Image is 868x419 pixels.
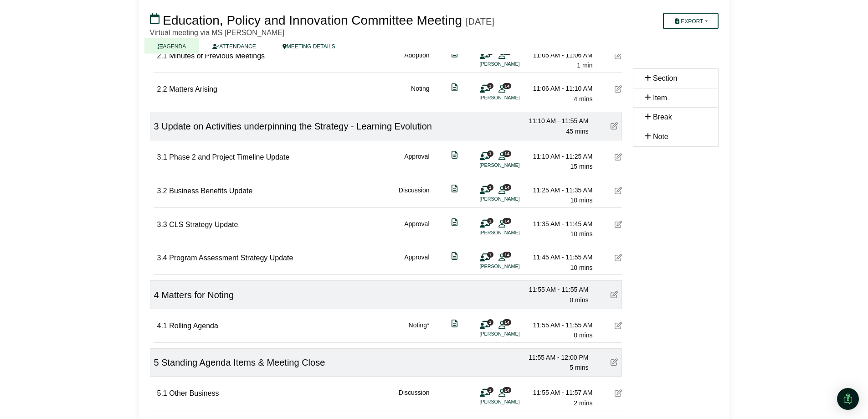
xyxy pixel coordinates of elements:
div: 11:10 AM - 11:25 AM [529,151,593,161]
span: 5 [154,357,159,367]
div: 11:05 AM - 11:06 AM [529,50,593,60]
span: 3 [154,121,159,131]
span: Virtual meeting via MS [PERSON_NAME] [150,29,285,36]
span: 2 mins [574,399,592,407]
div: [DATE] [466,16,494,27]
div: Adoption [404,50,429,71]
span: Business Benefits Update [169,187,252,195]
span: 1 min [577,62,592,69]
button: Export [663,13,718,29]
span: 1 [487,83,493,89]
span: 5 mins [570,364,588,371]
a: MEETING DETAILS [269,38,349,54]
span: 3.1 [157,153,167,161]
div: Approval [404,252,429,273]
div: 11:35 AM - 11:45 AM [529,219,593,229]
span: 3.3 [157,221,167,228]
span: 14 [503,387,511,393]
span: Update on Activities underpinning the Strategy - Learning Evolution [161,121,432,131]
span: CLS Strategy Update [169,221,238,228]
li: [PERSON_NAME] [480,263,548,270]
span: 14 [503,150,511,156]
div: 11:55 AM - 11:57 AM [529,388,593,398]
span: Other Business [169,389,219,397]
span: 14 [503,252,511,258]
span: 4 [154,290,159,300]
span: 4.1 [157,322,167,330]
span: 10 mins [570,197,592,204]
span: 3.4 [157,254,167,262]
a: ATTENDANCE [199,38,269,54]
span: 45 mins [566,128,588,135]
span: 14 [503,184,511,190]
span: 5.1 [157,389,167,397]
span: 2.1 [157,52,167,60]
span: 2.2 [157,85,167,93]
span: Education, Policy and Innovation Committee Meeting [163,13,462,27]
div: Discussion [399,185,430,206]
div: Open Intercom Messenger [837,388,859,410]
span: Item [653,94,667,102]
span: Phase 2 and Project Timeline Update [169,153,289,161]
span: Note [653,133,668,140]
div: 11:55 AM - 11:55 AM [529,320,593,330]
div: Noting* [409,320,430,341]
span: 3.2 [157,187,167,195]
li: [PERSON_NAME] [480,398,548,406]
span: 14 [503,83,511,89]
span: Section [653,74,677,82]
div: Discussion [399,388,430,408]
div: 11:45 AM - 11:55 AM [529,252,593,262]
span: 1 [487,252,493,258]
span: 10 mins [570,230,592,238]
span: Program Assessment Strategy Update [169,254,293,262]
span: 15 mins [570,163,592,170]
span: 10 mins [570,264,592,271]
li: [PERSON_NAME] [480,330,548,338]
span: 0 mins [570,296,588,304]
li: [PERSON_NAME] [480,60,548,68]
span: 1 [487,319,493,325]
span: Matters for Noting [161,290,234,300]
span: 14 [503,218,511,224]
div: Noting [411,83,429,104]
div: Approval [404,151,429,172]
span: 14 [503,319,511,325]
span: 1 [487,184,493,190]
div: 11:25 AM - 11:35 AM [529,185,593,195]
div: Approval [404,219,429,239]
a: AGENDA [144,38,200,54]
span: 4 mins [574,95,592,103]
span: 1 [487,150,493,156]
span: Matters Arising [169,85,217,93]
span: 1 [487,387,493,393]
span: 0 mins [574,331,592,339]
span: Rolling Agenda [169,322,218,330]
li: [PERSON_NAME] [480,229,548,237]
li: [PERSON_NAME] [480,94,548,102]
span: 1 [487,218,493,224]
div: 11:10 AM - 11:55 AM [525,116,589,126]
li: [PERSON_NAME] [480,161,548,169]
li: [PERSON_NAME] [480,195,548,203]
span: Standing Agenda Items & Meeting Close [161,357,325,367]
div: 11:55 AM - 11:55 AM [525,285,589,295]
div: 11:06 AM - 11:10 AM [529,83,593,93]
div: 11:55 AM - 12:00 PM [525,352,589,362]
span: Break [653,113,672,121]
span: Minutes of Previous Meetings [169,52,265,60]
